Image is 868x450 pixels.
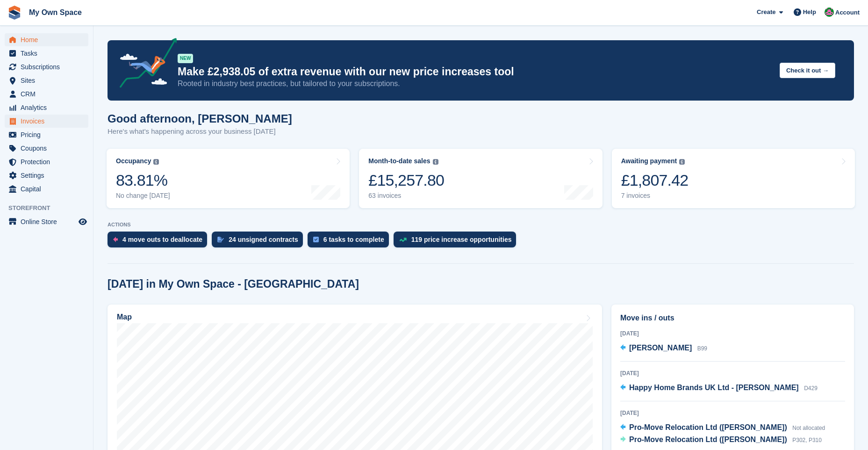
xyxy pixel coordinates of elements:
[612,149,855,208] a: Awaiting payment £1,807.42 7 invoices
[21,142,77,155] span: Coupons
[108,222,854,228] p: ACTIONS
[108,278,359,290] h2: [DATE] in My Own Space - [GEOGRAPHIC_DATA]
[21,60,77,73] span: Subscriptions
[792,425,825,431] span: Not allocated
[620,382,818,394] a: Happy Home Brands UK Ltd - [PERSON_NAME] D429
[620,312,845,324] h2: Move ins / outs
[116,157,151,165] div: Occupancy
[804,385,818,392] span: D429
[116,171,170,190] div: 83.81%
[621,192,689,200] div: 7 invoices
[313,237,319,242] img: task-75834270c22a3079a89374b754ae025e5fb1db73e45f91037f5363f120a921f8.svg
[8,203,93,213] span: Storefront
[5,87,88,101] a: menu
[21,155,77,168] span: Protection
[5,74,88,87] a: menu
[323,236,384,243] div: 6 tasks to complete
[21,215,77,228] span: Online Store
[621,157,677,165] div: Awaiting payment
[620,369,845,377] div: [DATE]
[368,171,444,190] div: £15,257.80
[21,169,77,182] span: Settings
[394,232,521,252] a: 119 price increase opportunities
[629,423,787,431] span: Pro-Move Relocation Ltd ([PERSON_NAME])
[21,182,77,196] span: Capital
[5,128,88,141] a: menu
[178,65,772,79] p: Make £2,938.05 of extra revenue with our new price increases tool
[411,236,512,243] div: 119 price increase opportunities
[5,47,88,60] a: menu
[21,128,77,141] span: Pricing
[620,342,707,355] a: [PERSON_NAME] B99
[368,157,430,165] div: Month-to-date sales
[229,236,298,243] div: 24 unsigned contracts
[308,232,394,252] a: 6 tasks to complete
[117,313,132,321] h2: Map
[629,344,692,352] span: [PERSON_NAME]
[803,7,816,17] span: Help
[368,192,444,200] div: 63 invoices
[5,115,88,128] a: menu
[5,182,88,196] a: menu
[21,47,77,60] span: Tasks
[359,149,602,208] a: Month-to-date sales £15,257.80 63 invoices
[21,87,77,101] span: CRM
[122,236,202,243] div: 4 move outs to deallocate
[25,5,86,20] a: My Own Space
[21,115,77,128] span: Invoices
[21,33,77,46] span: Home
[153,159,159,165] img: icon-info-grey-7440780725fd019a000dd9b08b2336e03edf1995a4989e88bcd33f0948082b44.svg
[212,232,308,252] a: 24 unsigned contracts
[178,54,193,63] div: NEW
[399,238,407,242] img: price_increase_opportunities-93ffe204e8149a01c8c9dc8f82e8f89637d9d84a8eef4429ea346261dce0b2c0.svg
[780,63,835,78] button: Check it out →
[835,8,860,17] span: Account
[697,345,707,352] span: B99
[7,6,22,20] img: stora-icon-8386f47178a22dfd0bd8f6a31ec36ba5ce8667c1dd55bd0f319d3a0aa187defe.svg
[5,215,88,228] a: menu
[108,232,212,252] a: 4 move outs to deallocate
[107,149,350,208] a: Occupancy 83.81% No change [DATE]
[108,126,292,137] p: Here's what's happening across your business [DATE]
[108,112,292,125] h1: Good afternoon, [PERSON_NAME]
[21,74,77,87] span: Sites
[620,422,825,434] a: Pro-Move Relocation Ltd ([PERSON_NAME]) Not allocated
[5,33,88,46] a: menu
[621,171,689,190] div: £1,807.42
[21,101,77,114] span: Analytics
[679,159,685,165] img: icon-info-grey-7440780725fd019a000dd9b08b2336e03edf1995a4989e88bcd33f0948082b44.svg
[629,435,787,443] span: Pro-Move Relocation Ltd ([PERSON_NAME])
[629,384,799,392] span: Happy Home Brands UK Ltd - [PERSON_NAME]
[5,142,88,155] a: menu
[77,216,88,227] a: Preview store
[825,7,834,17] img: Lucy Parry
[620,434,822,446] a: Pro-Move Relocation Ltd ([PERSON_NAME]) P302, P310
[433,159,438,165] img: icon-info-grey-7440780725fd019a000dd9b08b2336e03edf1995a4989e88bcd33f0948082b44.svg
[5,169,88,182] a: menu
[620,409,845,417] div: [DATE]
[5,60,88,73] a: menu
[217,237,224,242] img: contract_signature_icon-13c848040528278c33f63329250d36e43548de30e8caae1d1a13099fd9432cc5.svg
[116,192,170,200] div: No change [DATE]
[620,329,845,338] div: [DATE]
[178,79,772,89] p: Rooted in industry best practices, but tailored to your subscriptions.
[112,38,177,91] img: price-adjustments-announcement-icon-8257ccfd72463d97f412b2fc003d46551f7dbcb40ab6d574587a9cd5c0d94...
[5,101,88,114] a: menu
[792,437,822,443] span: P302, P310
[757,7,775,17] span: Create
[113,237,118,242] img: move_outs_to_deallocate_icon-f764333ba52eb49d3ac5e1228854f67142a1ed5810a6f6cc68b1a99e826820c5.svg
[5,155,88,168] a: menu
